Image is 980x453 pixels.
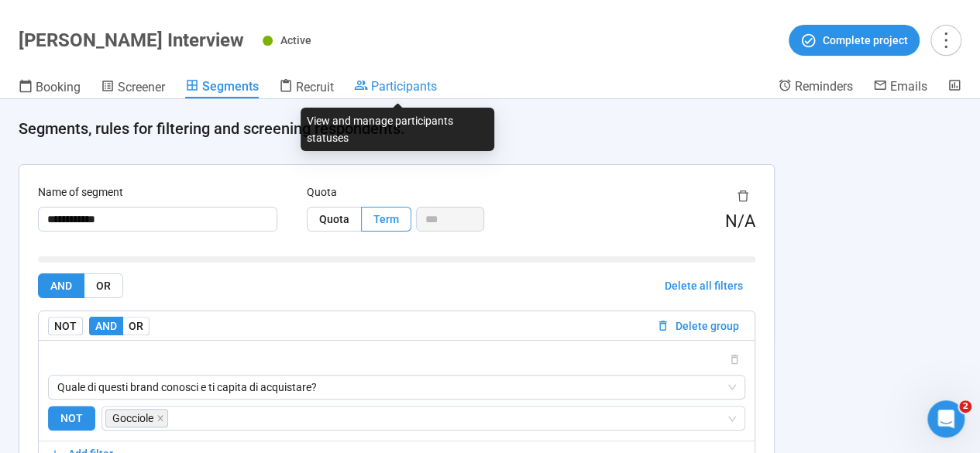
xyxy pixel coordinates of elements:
span: Participants [371,79,437,94]
span: delete [737,190,749,202]
span: Complete project [823,32,908,49]
button: delete [731,184,755,208]
span: Quota [319,213,349,225]
button: more [930,25,961,56]
span: AND [50,280,72,292]
label: Name of segment [38,184,123,201]
h4: Segments, rules for filtering and screening respondents. [19,118,949,139]
span: Quale di questi brand conosci e ti capita di acquistare? [57,376,736,399]
span: close [156,414,164,422]
span: AND [95,320,117,332]
span: Booking [36,80,81,94]
a: Recruit [279,78,334,98]
span: Gocciole [105,409,168,427]
span: more [935,29,956,50]
a: Reminders [778,78,853,97]
span: Reminders [795,79,853,94]
a: Participants [354,78,437,97]
span: Delete all filters [665,277,743,294]
button: Delete group [650,317,745,335]
span: Gocciole [112,410,153,427]
span: Term [373,213,399,225]
h1: [PERSON_NAME] Interview [19,29,244,51]
span: OR [129,320,143,332]
button: Delete all filters [652,273,755,298]
a: Emails [873,78,927,97]
span: Screener [118,80,165,94]
span: Segments [202,79,259,94]
a: Screener [101,78,165,98]
span: Delete group [676,317,739,335]
span: Active [280,34,311,46]
span: Emails [890,79,927,94]
span: OR [96,280,111,292]
div: N/A [725,208,755,235]
label: Quota [307,184,337,201]
button: Complete project [789,25,920,56]
a: Booking [19,78,81,98]
span: 2 [959,400,971,413]
div: View and manage participants statuses [301,108,494,151]
a: Segments [185,78,259,98]
span: Recruit [296,80,334,94]
iframe: Intercom live chat [927,400,965,438]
